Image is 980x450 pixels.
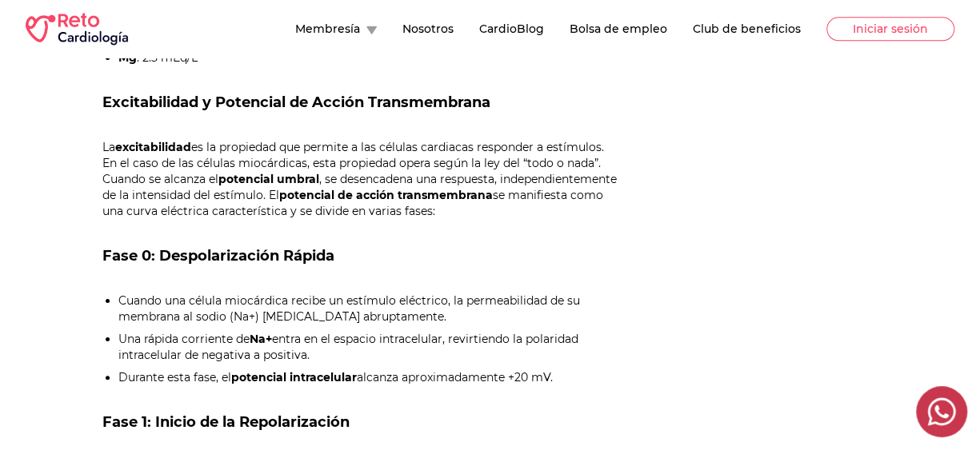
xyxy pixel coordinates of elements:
h2: Excitabilidad y Potencial de Acción Transmembrana [102,91,619,113]
li: Una rápida corriente de entra en el espacio intracelular, revirtiendo la polaridad intracelular d... [118,331,619,363]
strong: Mg [118,50,137,65]
button: Membresía [295,21,377,37]
button: Nosotros [402,21,454,37]
li: : 2.5 mEq/L [118,50,619,66]
strong: potencial umbral [218,172,319,186]
button: CardioBlog [479,21,544,37]
img: RETO Cardio Logo [26,13,128,45]
p: La es la propiedad que permite a las células cardiacas responder a estímulos. En el caso de las c... [102,139,619,219]
li: Durante esta fase, el alcanza aproximadamente +20 mV. [118,369,619,385]
strong: Na+ [250,332,272,346]
strong: potencial intracelular [231,370,357,384]
button: Iniciar sesión [826,17,954,41]
button: Bolsa de empleo [570,21,667,37]
li: Cuando una célula miocárdica recibe un estímulo eléctrico, la permeabilidad de su membrana al sod... [118,293,619,325]
strong: excitabilidad [115,140,191,154]
h3: Fase 1: Inicio de la Repolarización [102,411,619,433]
h3: Fase 0: Despolarización Rápida [102,245,619,267]
button: Club de beneficios [693,21,801,37]
strong: potencial de acción transmembrana [279,188,493,202]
